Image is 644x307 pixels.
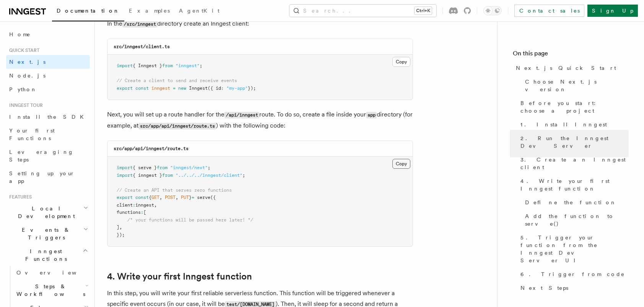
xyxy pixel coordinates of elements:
[6,223,90,244] button: Events & Triggers
[162,63,173,68] span: from
[165,195,176,200] span: POST
[6,69,90,82] a: Node.js
[415,7,432,15] kbd: Ctrl+K
[176,173,242,178] span: "../../../inngest/client"
[516,64,616,72] span: Next.js Quick Start
[6,145,90,166] a: Leveraging Steps
[208,86,221,91] span: ({ id
[517,267,629,281] a: 6. Trigger from code
[587,5,638,17] a: Sign Up
[13,280,90,301] button: Steps & Workflows
[170,165,208,170] span: "inngest/next"
[226,86,248,91] span: "my-app"
[197,195,210,200] span: serve
[520,234,629,264] span: 5. Trigger your function from the Inngest Dev Server UI
[189,86,208,91] span: Inngest
[289,5,436,17] button: Search...Ctrl+K
[117,86,133,91] span: export
[6,247,83,263] span: Inngest Functions
[133,63,162,68] span: { Inngest }
[119,225,122,230] span: ,
[6,82,90,96] a: Python
[141,210,143,215] span: :
[13,283,85,298] span: Steps & Workflows
[6,110,90,124] a: Install the SDK
[224,112,259,118] code: /api/inngest
[107,109,413,131] p: Next, you will set up a route handler for the route. To do so, create a file inside your director...
[117,195,133,200] span: export
[522,75,629,96] a: Choose Next.js version
[135,195,149,200] span: const
[520,121,607,128] span: 1. Install Inngest
[6,244,90,266] button: Inngest Functions
[157,165,168,170] span: from
[6,55,90,69] a: Next.js
[9,128,55,141] span: Your first Functions
[159,195,162,200] span: ,
[176,195,178,200] span: ,
[13,266,90,280] a: Overview
[129,8,170,14] span: Examples
[114,146,189,151] code: src/app/api/inngest/route.ts
[200,63,202,68] span: ;
[9,73,46,79] span: Node.js
[6,102,43,108] span: Inngest tour
[117,78,237,83] span: // Create a client to send and receive events
[513,61,629,75] a: Next.js Quick Start
[181,195,189,200] span: PUT
[208,165,210,170] span: ;
[192,195,194,200] span: =
[6,194,32,200] span: Features
[525,199,616,206] span: Define the function
[520,134,629,150] span: 2. Run the Inngest Dev Server
[117,225,119,230] span: ]
[117,173,133,178] span: import
[517,281,629,295] a: Next Steps
[135,86,149,91] span: const
[520,284,568,292] span: Next Steps
[366,112,377,118] code: app
[483,6,502,15] button: Toggle dark mode
[9,31,31,38] span: Home
[517,174,629,196] a: 4. Write your first Inngest function
[174,2,224,21] a: AgentKit
[133,202,135,208] span: :
[248,86,256,91] span: });
[221,86,224,91] span: :
[6,47,39,53] span: Quick start
[6,124,90,145] a: Your first Functions
[517,96,629,118] a: Before you start: choose a project
[107,18,413,29] p: In the directory create an Inngest client:
[242,173,245,178] span: ;
[6,205,83,220] span: Local Development
[6,202,90,223] button: Local Development
[117,187,232,193] span: // Create an API that serves zero functions
[522,196,629,209] a: Define the function
[520,99,629,115] span: Before you start: choose a project
[9,86,37,92] span: Python
[151,195,159,200] span: GET
[149,195,151,200] span: {
[57,8,120,14] span: Documentation
[117,202,133,208] span: client
[117,165,133,170] span: import
[16,270,95,276] span: Overview
[117,210,141,215] span: functions
[520,156,629,171] span: 3. Create an Inngest client
[517,231,629,267] a: 5. Trigger your function from the Inngest Dev Server UI
[517,153,629,174] a: 3. Create an Inngest client
[173,86,176,91] span: =
[124,2,174,21] a: Examples
[6,27,90,41] a: Home
[517,118,629,131] a: 1. Install Inngest
[138,123,216,129] code: src/app/api/inngest/route.ts
[162,173,173,178] span: from
[522,209,629,231] a: Add the function to serve()
[176,63,200,68] span: "inngest"
[143,210,146,215] span: [
[520,177,629,192] span: 4. Write your first Inngest function
[520,270,625,278] span: 6. Trigger from code
[392,57,410,67] button: Copy
[6,166,90,188] a: Setting up your app
[133,173,162,178] span: { inngest }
